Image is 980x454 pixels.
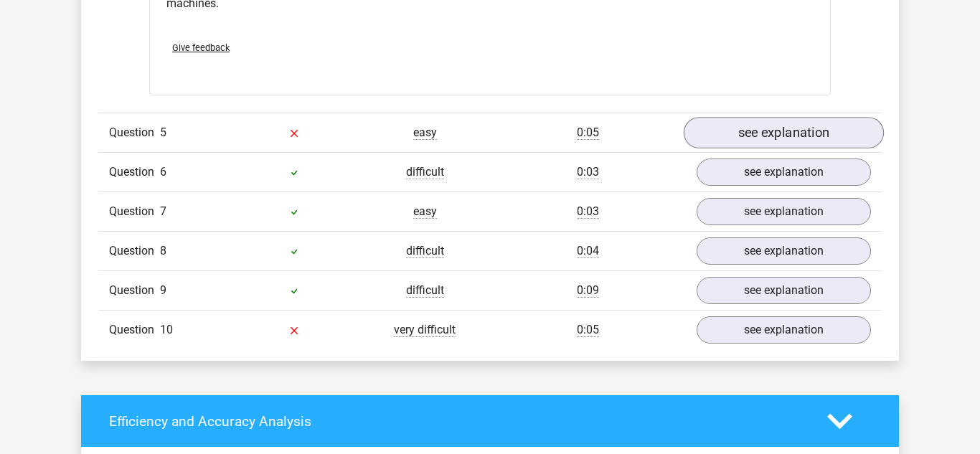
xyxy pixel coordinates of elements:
span: 0:04 [577,244,599,258]
span: Question [109,282,160,299]
a: see explanation [684,117,884,148]
a: see explanation [697,198,871,225]
span: 0:05 [577,126,599,140]
span: 8 [160,244,166,257]
span: 6 [160,165,166,179]
span: easy [413,204,437,219]
span: difficult [406,244,444,258]
span: 0:03 [577,165,599,179]
span: 9 [160,283,166,297]
span: difficult [406,283,444,298]
a: see explanation [697,237,871,265]
span: 0:03 [577,204,599,219]
span: 5 [160,126,166,139]
span: Give feedback [172,42,230,53]
span: Question [109,321,160,339]
span: 0:05 [577,323,599,337]
span: Question [109,124,160,141]
a: see explanation [697,277,871,304]
span: difficult [406,165,444,179]
span: 7 [160,204,166,218]
span: very difficult [394,323,456,337]
span: 10 [160,323,173,336]
span: Question [109,164,160,181]
a: see explanation [697,159,871,186]
span: 0:09 [577,283,599,298]
a: see explanation [697,316,871,344]
span: Question [109,203,160,220]
h4: Efficiency and Accuracy Analysis [109,413,806,430]
span: Question [109,242,160,260]
span: easy [413,126,437,140]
